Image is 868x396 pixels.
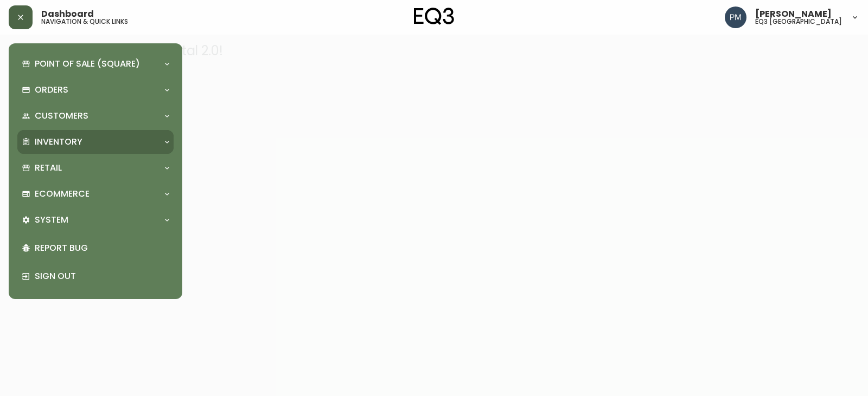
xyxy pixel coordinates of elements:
div: Point of Sale (Square) [17,52,174,76]
span: [PERSON_NAME] [755,10,832,18]
div: Sign Out [17,262,174,290]
h5: navigation & quick links [41,18,128,25]
p: Sign Out [35,270,169,282]
p: System [35,214,68,226]
img: logo [414,8,454,25]
h5: eq3 [GEOGRAPHIC_DATA] [755,18,842,25]
p: Point of Sale (Square) [35,58,140,70]
div: Ecommerce [17,182,174,206]
p: Ecommerce [35,188,90,200]
p: Retail [35,162,62,174]
p: Customers [35,110,88,122]
div: Customers [17,104,174,128]
div: System [17,208,174,232]
span: Dashboard [41,10,94,18]
div: Report Bug [17,234,174,262]
img: 0a7c5790205149dfd4c0ba0a3a48f705 [725,7,746,28]
div: Retail [17,156,174,180]
div: Orders [17,78,174,102]
p: Orders [35,84,68,96]
div: Inventory [17,130,174,154]
p: Report Bug [35,242,169,254]
p: Inventory [35,136,82,148]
